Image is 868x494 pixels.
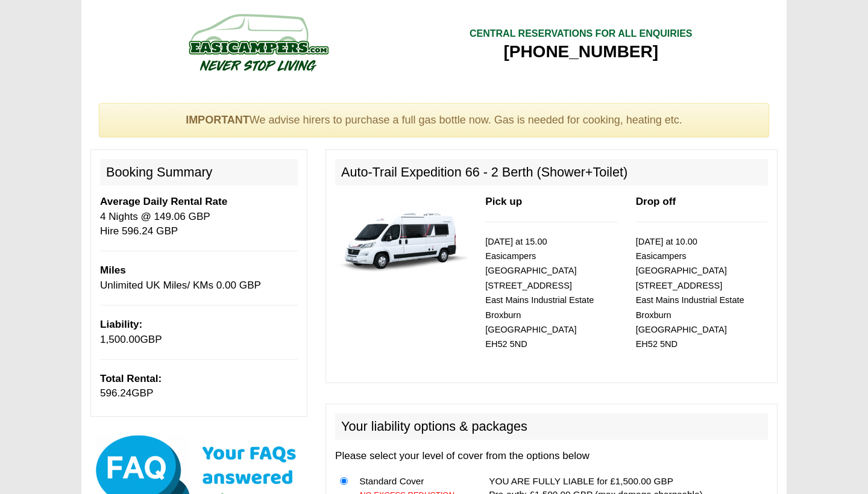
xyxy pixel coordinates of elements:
[335,195,467,280] img: 339.jpg
[100,373,162,384] b: Total Rental:
[100,319,142,330] b: Liability:
[335,449,768,463] p: Please select your level of cover from the options below
[100,196,227,207] b: Average Daily Rental Rate
[100,159,298,186] h2: Booking Summary
[470,27,693,41] div: CENTRAL RESERVATIONS FOR ALL ENQUIRIES
[100,264,126,276] b: Miles
[636,196,676,207] b: Drop off
[335,413,768,440] h2: Your liability options & packages
[100,334,140,345] span: 1,500.00
[335,159,768,186] h2: Auto-Trail Expedition 66 - 2 Berth (Shower+Toilet)
[470,41,693,63] div: [PHONE_NUMBER]
[186,114,250,126] strong: IMPORTANT
[100,387,131,399] span: 596.24
[485,237,594,349] small: [DATE] at 15.00 Easicampers [GEOGRAPHIC_DATA] [STREET_ADDRESS] East Mains Industrial Estate Broxb...
[100,263,298,293] p: Unlimited UK Miles/ KMs 0.00 GBP
[99,103,769,138] div: We advise hirers to purchase a full gas bottle now. Gas is needed for cooking, heating etc.
[143,9,373,75] img: campers-checkout-logo.png
[636,237,744,349] small: [DATE] at 10.00 Easicampers [GEOGRAPHIC_DATA] [STREET_ADDRESS] East Mains Industrial Estate Broxb...
[100,372,298,401] p: GBP
[100,195,298,239] p: 4 Nights @ 149.06 GBP Hire 596.24 GBP
[485,196,522,207] b: Pick up
[100,317,298,347] p: GBP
